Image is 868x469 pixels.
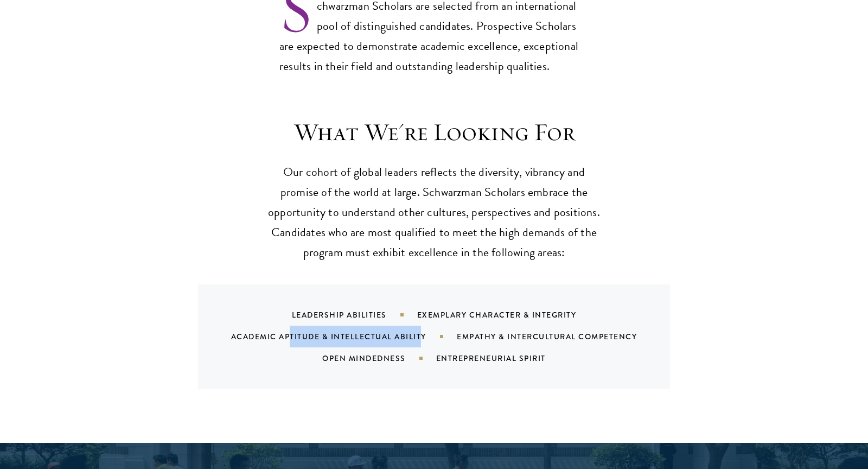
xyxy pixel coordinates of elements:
[266,117,602,148] h3: What We're Looking For
[457,331,664,342] div: Empathy & Intercultural Competency
[417,309,604,320] div: Exemplary Character & Integrity
[292,309,417,320] div: Leadership Abilities
[322,353,436,364] div: Open Mindedness
[436,353,573,364] div: Entrepreneurial Spirit
[266,162,602,263] p: Our cohort of global leaders reflects the diversity, vibrancy and promise of the world at large. ...
[231,331,457,342] div: Academic Aptitude & Intellectual Ability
